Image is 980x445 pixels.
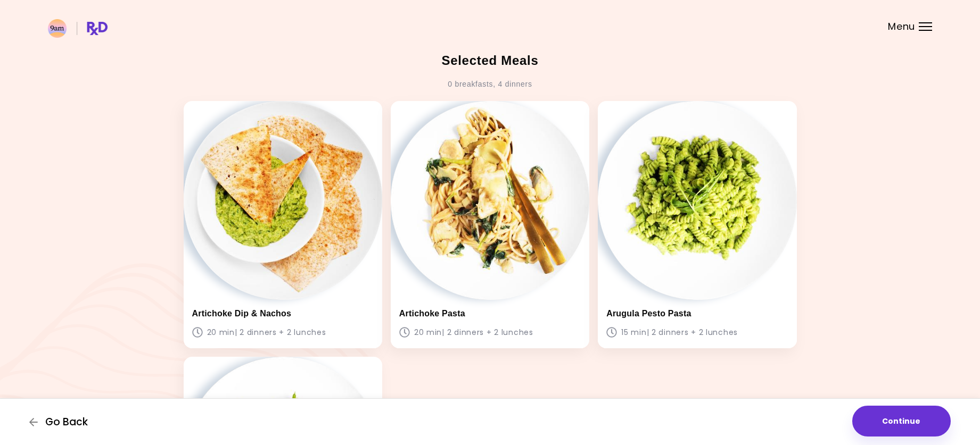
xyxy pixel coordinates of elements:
img: RxDiet [48,19,108,38]
h3: Artichoke Dip & Nachos [192,308,374,318]
p: 20 min | 2 dinners + 2 lunches [399,325,581,340]
span: Menu [888,22,915,31]
h2: Selected Meals [441,52,538,70]
button: Go Back [29,416,93,428]
p: 20 min | 2 dinners + 2 lunches [192,325,374,340]
h3: Artichoke Pasta [399,308,581,318]
div: 0 breakfasts , 4 dinners [448,76,532,93]
span: Go Back [45,416,88,428]
h3: Arugula Pesto Pasta [606,308,788,318]
p: 15 min | 2 dinners + 2 lunches [606,325,788,340]
button: Continue [852,406,951,436]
